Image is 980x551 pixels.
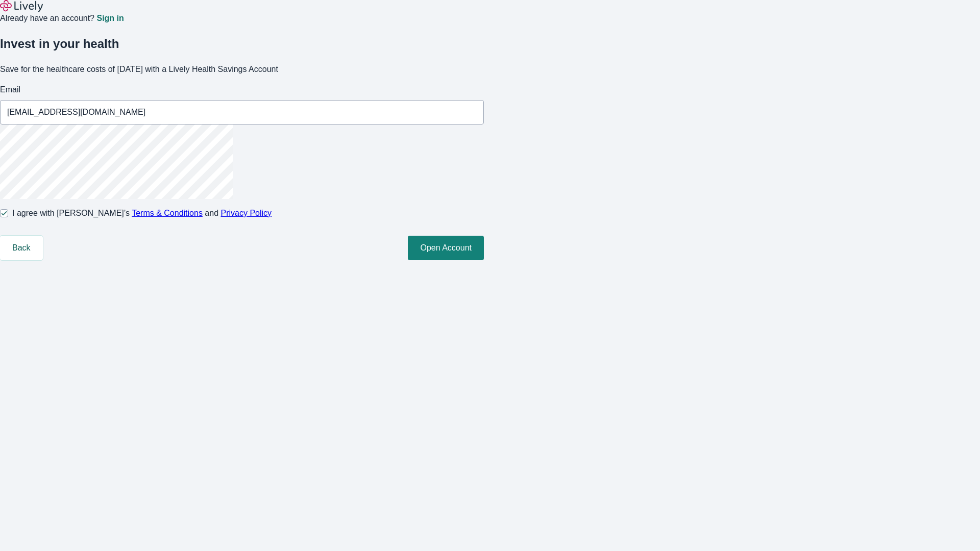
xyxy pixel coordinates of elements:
[408,236,484,260] button: Open Account
[12,207,272,219] span: I agree with [PERSON_NAME]’s and
[96,14,124,22] a: Sign in
[221,209,272,217] a: Privacy Policy
[132,209,203,217] a: Terms & Conditions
